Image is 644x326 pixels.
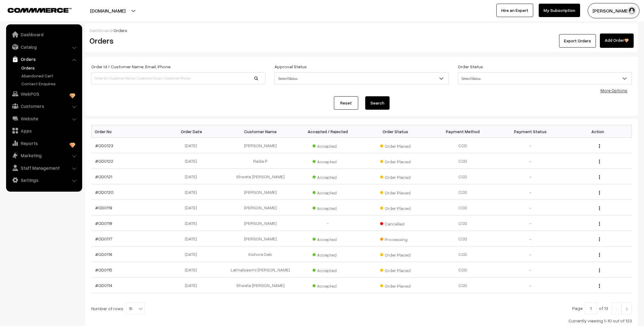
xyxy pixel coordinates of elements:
th: Action [564,125,632,138]
a: Reset [334,96,358,110]
a: More Options [600,88,627,93]
label: Order Status [458,63,483,70]
span: Order Placed [380,250,411,258]
td: - [497,215,564,231]
span: Order Placed [380,157,411,165]
a: #OD0118 [95,221,112,226]
a: Abandoned Cart [20,73,80,79]
span: Accepted [313,204,343,211]
a: Catalog [8,41,80,52]
a: #OD0122 [95,158,113,164]
a: Website [8,113,80,124]
td: COD [429,246,497,262]
td: Lalmalsawmi [PERSON_NAME] [226,262,294,278]
img: Menu [599,237,600,241]
a: #OD0119 [95,205,112,210]
img: user [627,6,636,15]
td: - [497,153,564,169]
a: Marketing [8,150,80,161]
a: #OD0117 [95,236,112,241]
span: Select Status [458,73,632,84]
button: [DOMAIN_NAME] [69,3,147,18]
td: COD [429,231,497,246]
td: Shweta [PERSON_NAME] [226,278,294,293]
img: Right [624,307,629,311]
img: Menu [599,175,600,179]
span: Cancelled [380,219,411,227]
td: [DATE] [159,262,226,278]
td: - [497,138,564,153]
img: Menu [599,268,600,272]
a: Dashboard [89,28,112,33]
label: Approval Status [275,63,307,70]
td: [DATE] [159,278,226,293]
th: Order Date [159,125,226,138]
a: Orders [20,65,80,71]
td: - [497,231,564,246]
td: [PERSON_NAME] [226,200,294,215]
td: - [497,200,564,215]
td: [DATE] [159,169,226,184]
a: #OD0123 [95,143,113,148]
td: - [497,262,564,278]
td: - [497,278,564,293]
a: Dashboard [8,29,80,40]
span: Order Placed [380,266,411,274]
td: [PERSON_NAME] [226,231,294,246]
td: [PERSON_NAME] [226,138,294,153]
span: Accepted [313,250,343,258]
td: Kishore Deb [226,246,294,262]
a: My Subscription [539,4,580,17]
span: Select Status [275,73,448,84]
img: Menu [599,222,600,226]
td: [PERSON_NAME] [226,184,294,200]
td: COD [429,262,497,278]
label: Order Id / Customer Name, Email, Phone [91,63,170,70]
td: [PERSON_NAME] [226,215,294,231]
div: Currently viewing 1-10 out of 123 [91,317,632,324]
span: Select Status [275,72,449,84]
th: Order No [92,125,159,138]
span: Number of rows [91,305,123,312]
td: RaGa P [226,153,294,169]
td: Shweta [PERSON_NAME] [226,169,294,184]
img: Menu [599,191,600,195]
a: Reports [8,138,80,149]
span: Order Placed [380,141,411,149]
td: - [497,184,564,200]
span: Accepted [313,266,343,274]
a: #OD0121 [95,174,112,179]
button: [PERSON_NAME] [588,3,639,18]
a: Hire an Expert [496,4,533,17]
a: Settings [8,175,80,186]
a: WebPOS [8,88,80,99]
span: Page [572,306,583,311]
span: Accepted [313,157,343,165]
a: #OD0114 [95,283,112,288]
a: Add Order [600,34,634,48]
td: COD [429,200,497,215]
a: #OD0115 [95,267,112,272]
td: - [497,246,564,262]
td: [DATE] [159,246,226,262]
span: Orders [114,28,127,33]
th: Accepted / Rejected [294,125,362,138]
span: Accepted [313,235,343,243]
span: 10 [127,303,144,315]
td: [DATE] [159,215,226,231]
td: [DATE] [159,184,226,200]
a: Apps [8,125,80,136]
span: Order Placed [380,188,411,196]
a: #OD0120 [95,190,114,195]
td: [DATE] [159,153,226,169]
img: Menu [599,284,600,288]
td: COD [429,138,497,153]
h2: Orders [89,36,265,45]
a: Orders [8,54,80,65]
span: 10 [126,302,145,314]
img: Left [614,307,619,311]
img: Menu [599,206,600,210]
input: Order Id / Customer Name / Customer Email / Customer Phone [91,72,265,84]
td: [DATE] [159,200,226,215]
img: Menu [599,144,600,148]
